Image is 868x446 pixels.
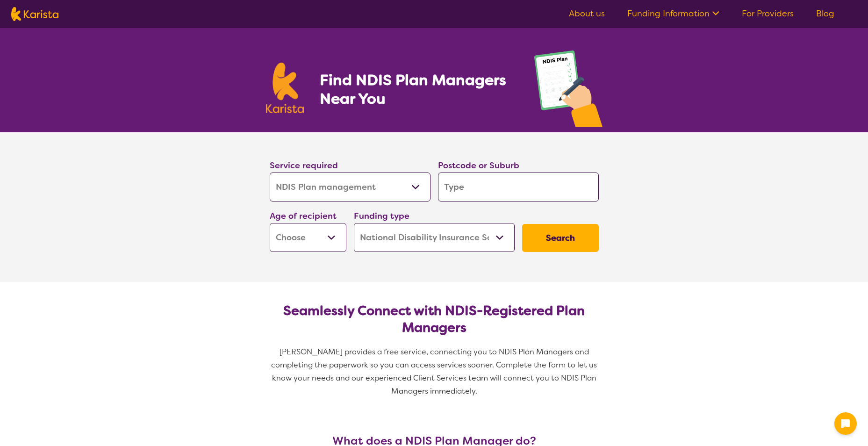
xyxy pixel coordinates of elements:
input: Type [438,173,599,201]
label: Funding type [354,210,409,222]
a: Blog [816,8,834,19]
a: Funding Information [627,8,719,19]
button: Search [522,224,599,252]
label: Age of recipient [270,210,337,222]
img: Karista logo [266,63,304,113]
h1: Find NDIS Plan Managers Near You [320,71,515,108]
img: plan-management [534,50,603,132]
label: Postcode or Suburb [438,160,519,171]
a: For Providers [742,8,794,19]
span: [PERSON_NAME] provides a free service, connecting you to NDIS Plan Managers and completing the pa... [271,347,599,396]
h2: Seamlessly Connect with NDIS-Registered Plan Managers [277,302,591,336]
img: Karista logo [11,7,58,21]
label: Service required [270,160,338,171]
a: About us [569,8,605,19]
